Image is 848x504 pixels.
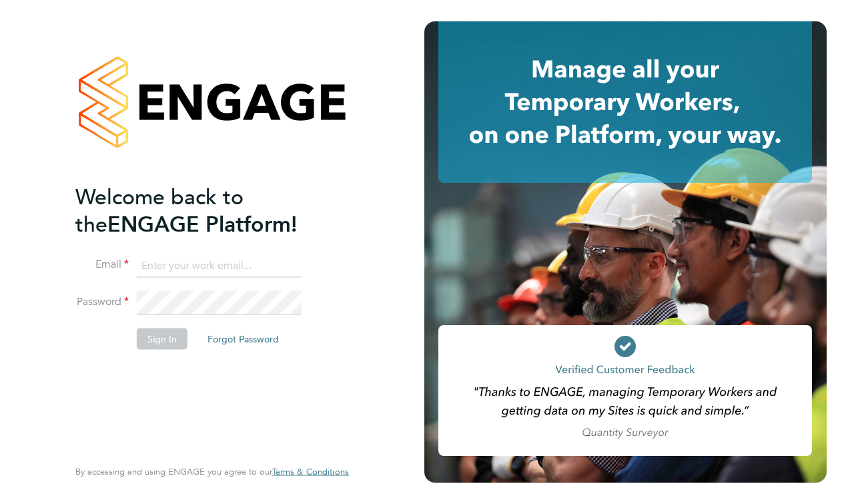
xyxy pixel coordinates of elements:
[197,328,290,350] button: Forgot Password
[137,328,187,350] button: Sign In
[75,184,244,237] span: Welcome back to the
[75,258,129,272] label: Email
[75,295,129,309] label: Password
[75,466,349,477] span: By accessing and using ENGAGE you agree to our
[272,466,349,477] span: Terms & Conditions
[272,467,349,477] a: Terms & Conditions
[75,183,336,238] h2: ENGAGE Platform!
[137,254,302,278] input: Enter your work email...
